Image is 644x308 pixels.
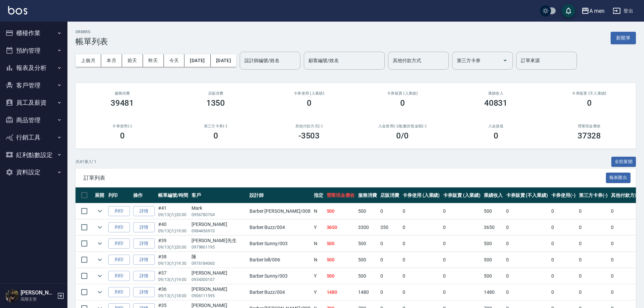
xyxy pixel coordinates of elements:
[577,236,610,252] td: 0
[108,206,130,216] button: 列印
[95,206,105,216] button: expand row
[108,222,130,233] button: 列印
[457,91,534,96] h2: 業績收入
[500,55,510,66] button: Open
[192,260,246,266] p: 0976184060
[8,6,27,15] img: Logo
[164,54,185,67] button: 今天
[133,255,155,265] a: 詳情
[211,54,236,67] button: [DATE]
[3,111,65,129] button: 商品管理
[325,236,357,252] td: 500
[551,91,628,96] h2: 卡券販賣 (不入業績)
[184,54,210,67] button: [DATE]
[550,236,577,252] td: 0
[550,187,577,203] th: 卡券使用(-)
[312,203,325,219] td: N
[325,220,357,235] td: 3650
[177,124,254,128] h2: 第三方卡券(-)
[401,284,442,300] td: 0
[550,284,577,300] td: 0
[3,94,65,111] button: 員工及薪資
[248,268,312,284] td: Barber Sunny /003
[441,203,482,219] td: 0
[482,252,504,268] td: 500
[177,91,254,96] h2: 店販消費
[131,187,156,203] th: 操作
[482,284,504,300] td: 1480
[158,212,188,218] p: 09/13 (六) 20:00
[21,296,55,302] p: 高階主管
[441,252,482,268] td: 0
[401,236,442,252] td: 0
[364,91,441,96] h2: 卡券販賣 (入業績)
[158,293,188,299] p: 09/13 (六) 18:00
[482,187,504,203] th: 業績收入
[3,59,65,77] button: 報表及分析
[76,37,108,46] h3: 帳單列表
[312,187,325,203] th: 指定
[298,131,320,140] h3: -3503
[108,255,130,265] button: 列印
[76,30,108,34] h2: ORDERS
[550,268,577,284] td: 0
[3,129,65,146] button: 行銷工具
[107,187,131,203] th: 列印
[401,187,442,203] th: 卡券使用 (入業績)
[401,252,442,268] td: 0
[577,187,610,203] th: 第三方卡券(-)
[248,284,312,300] td: Barber Buzz /004
[325,203,357,219] td: 500
[206,98,225,108] h3: 1350
[356,252,379,268] td: 500
[379,203,401,219] td: 0
[356,203,379,219] td: 500
[441,236,482,252] td: 0
[3,163,65,181] button: 資料設定
[325,268,357,284] td: 500
[95,255,105,265] button: expand row
[190,187,248,203] th: 客戶
[457,124,534,128] h2: 入金儲值
[192,277,246,283] p: 0934300107
[494,131,498,140] h3: 0
[325,284,357,300] td: 1480
[248,236,312,252] td: Barber Sunny /003
[550,220,577,235] td: 0
[307,98,312,108] h3: 0
[192,228,246,234] p: 0984456910
[133,271,155,281] a: 詳情
[84,124,161,128] h2: 卡券使用(-)
[396,131,409,140] h3: 0 /0
[101,54,122,67] button: 本月
[356,187,379,203] th: 服務消費
[504,252,550,268] td: 0
[158,228,188,234] p: 09/13 (六) 19:00
[356,220,379,235] td: 3300
[192,293,246,299] p: 0906111595
[312,236,325,252] td: N
[192,269,246,277] div: [PERSON_NAME]
[5,289,19,303] img: Person
[484,98,508,108] h3: 40831
[577,268,610,284] td: 0
[606,174,631,181] a: 報表匯出
[550,252,577,268] td: 0
[562,4,575,18] button: save
[364,124,441,128] h2: 入金使用(-) /點數折抵金額(-)
[248,252,312,268] td: Barber bill /006
[401,268,442,284] td: 0
[95,287,105,297] button: expand row
[610,5,636,17] button: 登出
[356,236,379,252] td: 500
[400,98,405,108] h3: 0
[192,286,246,293] div: [PERSON_NAME]
[504,220,550,235] td: 0
[213,131,218,140] h3: 0
[192,221,246,228] div: [PERSON_NAME]
[120,131,125,140] h3: 0
[312,268,325,284] td: Y
[76,159,96,165] p: 共 41 筆, 1 / 1
[550,203,577,219] td: 0
[504,268,550,284] td: 0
